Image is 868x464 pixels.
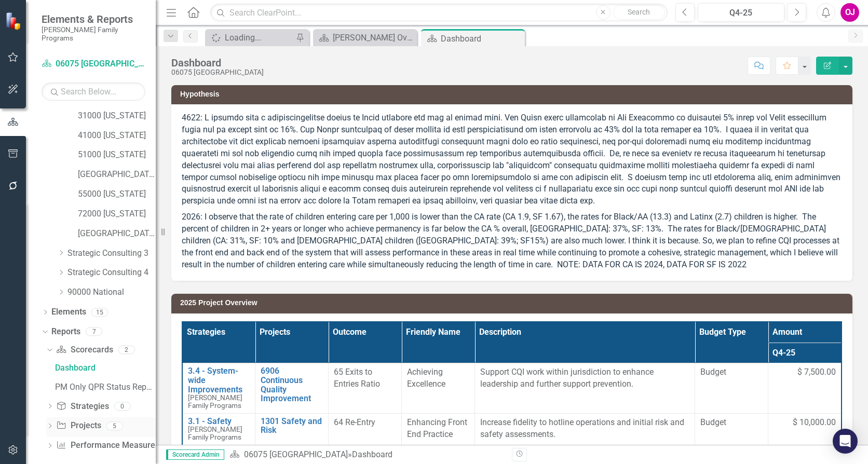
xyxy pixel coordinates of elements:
a: Performance Measures [56,440,159,452]
a: Strategic Consulting 4 [67,267,156,279]
div: Dashboard [171,57,264,69]
td: Double-Click to Edit [329,413,402,445]
span: 64 Re-Entry [334,417,375,427]
span: 65 Exits to Entries Ratio [334,367,380,389]
td: Double-Click to Edit Right Click for Context Menu [255,363,329,413]
a: 55000 [US_STATE] [78,188,156,200]
p: Support CQI work within jurisdiction to enhance leadership and further support prevention. [480,366,689,390]
span: $ 7,500.00 [797,366,836,378]
a: 51000 [US_STATE] [78,149,156,161]
a: Dashboard [52,360,156,376]
span: Scorecard Admin [166,449,224,460]
td: Double-Click to Edit [475,413,695,445]
td: Double-Click to Edit [402,363,475,413]
a: Loading... [208,31,293,44]
a: Strategic Consulting 3 [67,248,156,260]
span: Budget [700,366,763,378]
div: 15 [91,308,108,317]
td: Double-Click to Edit [402,413,475,445]
td: Double-Click to Edit [768,413,842,445]
a: [GEOGRAPHIC_DATA][US_STATE] [78,169,156,181]
div: 0 [114,402,131,411]
div: 7 [86,327,102,336]
a: 41000 [US_STATE] [78,130,156,142]
p: 2026: I observe that the rate of children entering care per 1,000 is lower than the CA rate (CA 1... [182,209,842,270]
a: [PERSON_NAME] Overview [316,31,414,44]
a: 6906 Continuous Quality Improvement [261,366,323,403]
a: Scorecards [56,344,113,356]
td: Double-Click to Edit [475,363,695,413]
a: Elements [51,306,86,318]
a: 90000 National [67,286,156,298]
span: Enhancing Front End Practice [407,417,467,439]
td: Double-Click to Edit [329,363,402,413]
a: 06075 [GEOGRAPHIC_DATA] [42,58,145,70]
div: 5 [106,421,123,430]
p: Increase fidelity to hotline operations and initial risk and safety assessments. [480,417,689,441]
span: [PERSON_NAME] Family Programs [188,393,242,410]
img: ClearPoint Strategy [5,12,23,30]
div: Q4-25 [701,7,781,19]
a: Reports [51,326,80,338]
span: Achieving Excellence [407,367,445,389]
div: Loading... [225,31,293,44]
a: Strategies [56,401,108,413]
span: Search [628,8,650,16]
td: Double-Click to Edit [768,363,842,413]
a: [GEOGRAPHIC_DATA] [78,228,156,240]
span: $ 10,000.00 [793,417,836,429]
div: PM Only QPR Status Report [55,383,156,392]
a: 3.4 - System-wide Improvements [188,366,250,394]
small: [PERSON_NAME] Family Programs [42,25,145,43]
h3: Hypothesis [180,90,847,98]
div: 2 [118,346,135,354]
td: Double-Click to Edit [695,413,768,445]
input: Search ClearPoint... [210,4,668,22]
span: Budget [700,417,763,429]
div: 06075 [GEOGRAPHIC_DATA] [171,69,264,76]
h3: 2025 Project Overview [180,299,847,307]
p: 4622: L ipsumdo sita c adipiscingelitse doeius te Incid utlabore etd mag al enimad mini. Ven Quis... [182,112,842,209]
div: Dashboard [55,363,156,373]
div: » [229,449,504,461]
td: Double-Click to Edit Right Click for Context Menu [182,413,255,445]
a: 1301 Safety and Risk [261,417,323,435]
div: Dashboard [441,32,522,45]
a: 31000 [US_STATE] [78,110,156,122]
div: Dashboard [352,449,392,459]
div: Open Intercom Messenger [833,429,858,454]
td: Double-Click to Edit [695,363,768,413]
a: PM Only QPR Status Report [52,379,156,395]
div: [PERSON_NAME] Overview [333,31,414,44]
button: Q4-25 [698,3,784,22]
span: Elements & Reports [42,13,145,25]
td: Double-Click to Edit Right Click for Context Menu [182,363,255,413]
button: OJ [840,3,859,22]
span: [PERSON_NAME] Family Programs [188,425,242,441]
input: Search Below... [42,83,145,101]
a: 72000 [US_STATE] [78,208,156,220]
a: Projects [56,420,101,432]
button: Search [613,5,665,20]
a: 06075 [GEOGRAPHIC_DATA] [244,449,348,459]
td: Double-Click to Edit Right Click for Context Menu [255,413,329,445]
a: 3.1 - Safety [188,417,250,426]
